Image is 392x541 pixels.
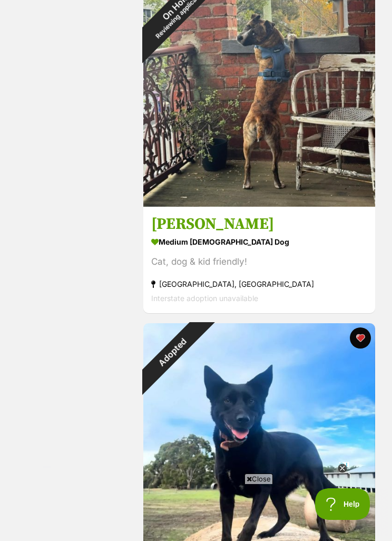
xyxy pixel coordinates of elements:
[143,206,375,313] a: [PERSON_NAME] medium [DEMOGRAPHIC_DATA] Dog Cat, dog & kid friendly! [GEOGRAPHIC_DATA], [GEOGRAPH...
[151,255,367,269] div: Cat, dog & kid friendly!
[143,198,375,209] a: On HoldReviewing applications
[151,294,258,303] span: Interstate adoption unavailable
[4,488,388,536] iframe: Advertisement
[151,214,367,234] h3: [PERSON_NAME]
[350,327,371,349] button: favourite
[151,277,367,291] div: [GEOGRAPHIC_DATA], [GEOGRAPHIC_DATA]
[151,234,367,249] div: medium [DEMOGRAPHIC_DATA] Dog
[125,305,220,400] div: Adopted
